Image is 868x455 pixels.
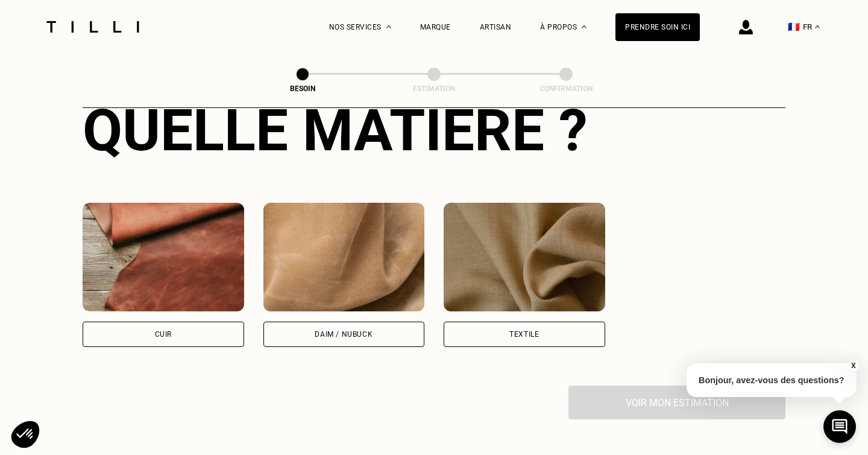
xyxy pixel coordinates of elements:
[509,331,539,338] div: Textile
[788,21,800,33] span: 🇫🇷
[739,20,753,34] img: icône connexion
[242,84,363,93] div: Besoin
[480,23,512,31] a: Artisan
[83,97,785,164] div: Quelle matière ?
[42,21,143,33] img: Logo du service de couturière Tilli
[615,13,700,41] a: Prendre soin ici
[687,363,857,397] p: Bonjour, avez-vous des questions?
[420,23,451,31] a: Marque
[155,331,172,338] div: Cuir
[847,359,859,372] button: X
[374,84,494,93] div: Estimation
[83,203,244,311] img: Tilli retouche vos vêtements en Cuir
[815,25,820,28] img: menu déroulant
[582,25,587,28] img: Menu déroulant à propos
[506,84,626,93] div: Confirmation
[444,203,605,311] img: Tilli retouche vos vêtements en Textile
[386,25,391,28] img: Menu déroulant
[263,203,425,311] img: Tilli retouche vos vêtements en Daim / Nubuck
[315,331,373,338] div: Daim / Nubuck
